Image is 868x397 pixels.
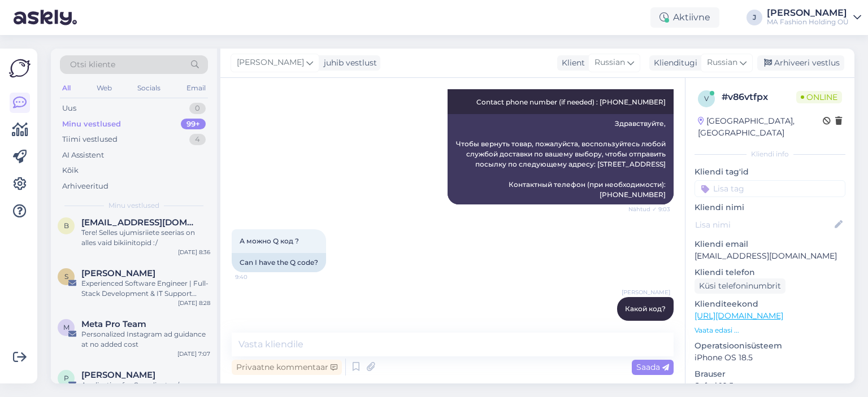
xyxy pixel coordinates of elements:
div: AI Assistent [62,150,104,161]
span: Pawan Kumar [81,370,155,380]
div: All [60,81,73,95]
span: P [64,374,69,382]
span: Online [796,91,842,103]
div: Web [94,81,114,95]
div: 4 [189,134,206,145]
div: Tere! Selles ujumisriiete seerias on alles vaid bikiinitopid :/ [81,228,210,248]
div: Privaatne kommentaar [232,360,342,375]
span: Minu vestlused [108,200,159,211]
div: 99+ [181,119,206,130]
p: [EMAIL_ADDRESS][DOMAIN_NAME] [695,250,845,262]
span: Otsi kliente [70,59,115,71]
span: b [64,221,69,230]
span: А можно Q код ? [240,237,299,245]
div: MA Fashion Holding OÜ [767,18,849,27]
div: Arhiveeritud [62,181,108,192]
div: Tiimi vestlused [62,134,118,145]
p: iPhone OS 18.5 [695,352,845,364]
span: Russian [707,56,737,69]
input: Lisa nimi [695,219,832,231]
a: [PERSON_NAME]MA Fashion Holding OÜ [767,8,861,27]
img: Askly Logo [9,58,31,79]
span: [PERSON_NAME] [622,288,670,296]
span: Saada [636,362,669,372]
div: Uus [62,103,76,114]
p: Safari 18.5 [695,380,845,392]
span: Shibu Krishnan [81,268,155,278]
div: [DATE] 7:07 [177,350,210,358]
span: bshopova@icloud.com [81,217,199,228]
a: [URL][DOMAIN_NAME] [695,311,783,321]
div: [PERSON_NAME] [767,8,849,18]
div: [DATE] 8:28 [178,299,210,307]
div: Kõik [62,165,79,176]
span: v [704,94,709,103]
div: Arhiveeri vestlus [757,55,844,71]
div: Minu vestlused [62,119,121,130]
div: Email [184,81,208,95]
span: [PERSON_NAME] [237,56,304,69]
span: 9:40 [235,273,277,281]
input: Lisa tag [695,180,845,197]
p: Klienditeekond [695,298,845,310]
p: Kliendi email [695,238,845,250]
p: Kliendi telefon [695,267,845,278]
div: Experienced Software Engineer | Full-Stack Development & IT Support Expertise [81,278,210,299]
div: Klienditugi [649,57,697,69]
div: Здравствуйте, Чтобы вернуть товар, пожалуйста, воспользуйтесь любой службой доставки по вашему вы... [448,114,674,204]
div: Klient [557,57,585,69]
p: Kliendi tag'id [695,166,845,178]
div: Socials [135,81,163,95]
div: 0 [189,103,206,114]
p: Kliendi nimi [695,202,845,213]
div: # v86vtfpx [722,90,796,104]
span: S [64,272,68,281]
div: [GEOGRAPHIC_DATA], [GEOGRAPHIC_DATA] [698,115,823,139]
span: Meta Pro Team [81,319,146,329]
div: Kliendi info [695,149,845,159]
span: 9:46 [628,321,670,330]
span: Какой код? [625,304,666,313]
div: [DATE] 8:36 [178,248,210,256]
div: Küsi telefoninumbrit [695,278,785,294]
p: Vaata edasi ... [695,325,845,335]
div: Personalized Instagram ad guidance at no added cost [81,329,210,350]
div: J [747,10,762,25]
p: Operatsioonisüsteem [695,340,845,352]
span: M [63,323,70,331]
span: Nähtud ✓ 9:03 [628,205,670,213]
p: Brauser [695,368,845,380]
div: juhib vestlust [319,57,377,69]
span: Russian [594,56,625,69]
div: Can I have the Q code? [232,253,326,272]
div: Aktiivne [650,7,719,28]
